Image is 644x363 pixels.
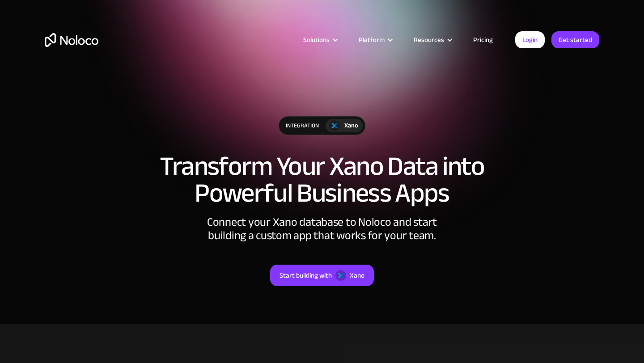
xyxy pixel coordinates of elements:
h1: Transform Your Xano Data into Powerful Business Apps [45,153,599,207]
div: Start building with [280,270,332,281]
a: Get started [551,31,599,48]
div: Xano [344,121,358,131]
div: Resources [414,34,444,46]
div: Solutions [292,34,347,46]
a: Pricing [462,34,504,46]
div: Platform [347,34,402,46]
a: home [45,33,98,47]
div: Solutions [303,34,330,46]
div: Connect your Xano database to Noloco and start building a custom app that works for your team. [188,215,456,242]
div: integration [279,117,326,135]
div: Xano [350,270,364,281]
div: Platform [359,34,385,46]
div: Resources [402,34,462,46]
a: Login [515,31,545,48]
a: Start building withXano [270,265,374,286]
